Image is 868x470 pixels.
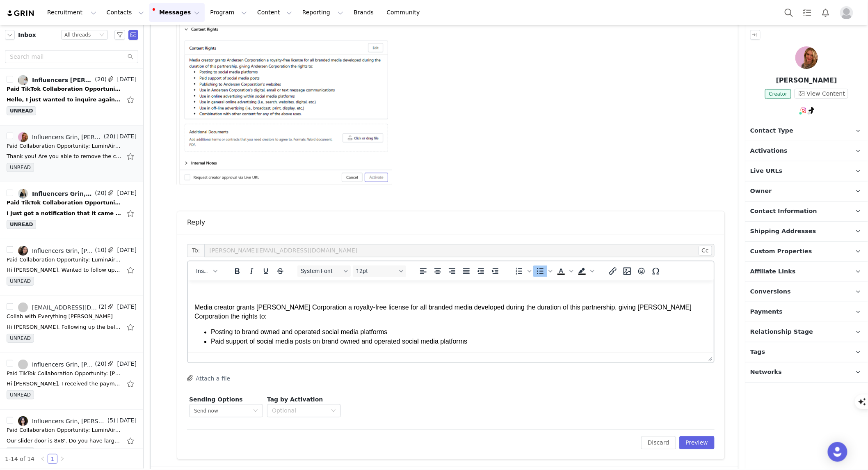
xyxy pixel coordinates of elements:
[431,266,445,277] button: Align center
[382,3,429,22] a: Community
[7,199,121,207] div: Paid TikTok Collaboration Opportunity: Andersen Storm Door Install
[272,407,327,415] div: Optional
[18,75,93,85] a: Influencers [PERSON_NAME]
[259,266,273,277] button: Underline
[93,360,107,368] span: (20)
[7,437,121,445] div: Our slider door is 8x8'. Do you have larger sizes? On Tue, Jul 15, 2025 at 12:25 PM Influencers G...
[3,16,558,22] div: Best,
[244,266,258,277] button: Italic
[32,77,93,83] div: Influencers [PERSON_NAME]
[5,454,34,464] li: 1-14 of 14
[230,266,244,277] button: Bold
[474,266,488,277] button: Decrease indent
[301,268,341,275] span: System Font
[267,397,323,403] span: Tag by Activation
[331,408,336,414] i: icon: down
[57,454,67,464] li: Next Page
[745,76,868,85] p: [PERSON_NAME]
[42,3,101,22] button: Recruitment
[840,6,853,19] img: placeholder-profile.jpg
[18,416,28,426] img: 90ade639-3d0b-465f-b545-c0cf252298ae--s.jpg
[99,32,104,38] i: icon: down
[4,28,45,69] img: photo
[795,46,818,69] img: Kate Pearce
[606,266,620,277] button: Insert/edit link
[356,268,396,275] span: 12pt
[55,28,172,36] span: [PERSON_NAME] [PERSON_NAME]
[554,266,575,277] div: Text color
[7,96,121,104] div: Hello, I just wanted to inquire again about payment. Can you please get back to me so we can get ...
[61,75,125,80] a: Working Remotely in [US_STATE]
[750,247,812,256] span: Custom Properties
[23,57,279,64] span: Paid support of social media posts on brand owned and operated social media platforms
[750,227,816,236] span: Shipping Addresses
[7,323,121,331] div: Hi Aliki, Following up the below. Can you let me know either way? Thank you, > On 08/12/2025 9:08...
[7,220,36,229] span: UNREAD
[750,147,788,156] span: Activations
[445,266,459,277] button: Align right
[297,266,351,277] button: Fonts
[18,31,36,39] span: Inbox
[18,246,93,256] a: Influencers Grin, [PERSON_NAME]
[32,248,93,254] div: Influencers Grin, [PERSON_NAME]
[79,86,87,95] img: linkedin
[253,408,258,414] i: icon: down
[55,57,59,62] img: icon
[187,374,230,383] button: Attach a file
[48,454,57,463] a: 1
[575,266,596,277] div: Background color
[649,266,663,277] button: Special character
[93,246,107,254] span: (10)
[32,134,102,140] div: Influencers Grin, [PERSON_NAME], [PERSON_NAME] [PERSON_NAME]
[349,3,381,22] a: Brands
[780,3,798,22] button: Search
[7,369,121,378] div: Paid TikTok Collaboration Opportunity: Andersen Storm Door Install
[32,418,106,424] div: Influencers Grin, [PERSON_NAME]
[7,9,35,17] img: grin logo
[353,266,406,277] button: Font sizes
[102,3,149,22] button: Contacts
[18,189,93,199] a: Influencers Grin, [PERSON_NAME] • Doable DIY
[7,426,121,434] div: Paid Collaboration Opportunity: LuminAire Retractable Screen for Patio Doors
[750,328,813,337] span: Relationship Stage
[750,287,791,296] span: Conversions
[7,312,113,321] div: Collab with Everything Erin
[188,281,714,352] iframe: Rich Text Area
[750,307,783,316] span: Payments
[196,268,210,275] span: Insert
[187,218,205,228] div: Reply
[55,46,114,50] font: _____________________________
[67,86,75,95] img: instagram
[7,106,36,115] span: UNREAD
[750,126,793,135] span: Contact Type
[252,3,297,22] button: Content
[750,348,765,357] span: Tags
[18,132,28,142] img: a9859945-5f99-4364-ba3a-d29eb6f697fe.jpg
[40,456,45,461] i: icon: left
[7,334,34,343] span: UNREAD
[187,244,204,257] span: To:
[7,209,121,218] div: I just got a notification that it came through - thanks so much for being on top of that! Let me ...
[18,189,28,199] img: 2c03eb72-dde3-4164-b857-bad26c850a5b.jpg
[60,456,65,461] i: icon: right
[459,266,473,277] button: Justify
[795,89,848,99] button: View Content
[93,189,107,197] span: (20)
[273,266,287,277] button: Strikethrough
[61,57,98,62] a: [DOMAIN_NAME]
[18,416,106,426] a: Influencers Grin, [PERSON_NAME]
[7,152,121,160] div: Thank you! Are you able to remove the content rights? Organic usage is included in the flat fee b...
[193,266,220,277] button: Insert
[18,360,93,369] a: Influencers Grin, [PERSON_NAME]
[750,267,796,276] span: Affiliate Links
[3,3,558,9] div: Thank you! Are you able to remove the content rights? Organic usage is included in the flat fee b...
[750,167,783,176] span: Live URLs
[297,3,348,22] button: Reporting
[55,86,64,95] img: facebook
[750,187,772,196] span: Owner
[48,454,57,464] li: 1
[38,454,48,464] li: Previous Page
[835,6,861,19] button: Profile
